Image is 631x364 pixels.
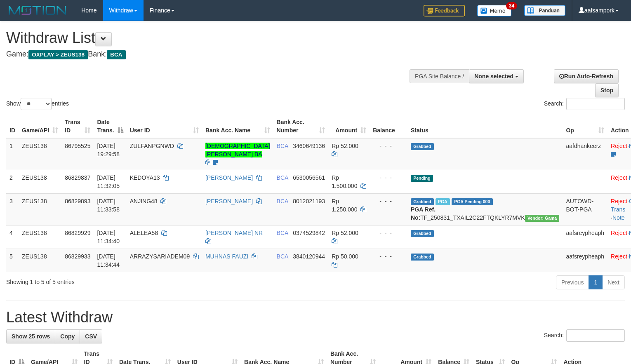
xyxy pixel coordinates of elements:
h1: Latest Withdraw [6,309,625,326]
a: Reject [611,198,627,204]
div: - - - [373,229,404,237]
span: Grabbed [411,198,434,205]
span: BCA [277,253,288,260]
span: [DATE] 11:32:05 [97,174,120,189]
div: Showing 1 to 5 of 5 entries [6,275,257,286]
a: Run Auto-Refresh [554,69,619,83]
label: Show entries [6,98,69,110]
a: Reject [611,230,627,236]
span: Copy 6530056561 to clipboard [293,174,325,181]
a: [PERSON_NAME] [205,174,253,181]
td: aafdhankeerz [563,138,607,170]
span: 86829929 [65,230,90,236]
span: PGA Pending [452,198,493,205]
span: Vendor URL: https://trx31.1velocity.biz [525,215,560,222]
a: [PERSON_NAME] [205,198,253,204]
a: Reject [611,143,627,149]
img: Button%20Memo.svg [477,5,512,16]
input: Search: [566,98,625,110]
label: Search: [544,329,625,342]
span: 86795525 [65,143,90,149]
a: Reject [611,253,627,260]
b: PGA Ref. No: [411,206,436,221]
th: Date Trans.: activate to sort column descending [94,115,126,138]
span: Grabbed [411,143,434,150]
img: MOTION_logo.png [6,4,69,16]
div: - - - [373,252,404,261]
span: Rp 52.000 [332,230,358,236]
span: OXPLAY > ZEUS138 [28,50,88,59]
th: Op: activate to sort column ascending [563,115,607,138]
span: 86829837 [65,174,90,181]
span: ALELEA58 [130,230,158,236]
td: ZEUS138 [19,193,61,225]
span: Show 25 rows [12,333,50,340]
a: [DEMOGRAPHIC_DATA][PERSON_NAME] BA [205,143,270,157]
th: ID [6,115,19,138]
a: [PERSON_NAME] NR [205,230,263,236]
span: 34 [506,2,517,9]
span: [DATE] 19:29:58 [97,143,120,157]
a: Previous [556,275,589,289]
th: Status [407,115,563,138]
span: BCA [277,174,288,181]
span: Rp 1.500.000 [332,174,357,189]
span: Copy 3840120944 to clipboard [293,253,325,260]
span: 86829933 [65,253,90,260]
span: Rp 52.000 [332,143,358,149]
th: Balance [370,115,407,138]
span: None selected [474,73,513,80]
td: ZEUS138 [19,225,61,249]
span: [DATE] 11:34:40 [97,230,120,244]
td: 2 [6,170,19,193]
select: Showentries [21,98,52,110]
span: 86829893 [65,198,90,204]
td: ZEUS138 [19,170,61,193]
span: Copy [60,333,75,340]
h4: Game: Bank: [6,50,412,59]
td: ZEUS138 [19,138,61,170]
span: CSV [85,333,97,340]
a: Stop [595,83,619,97]
input: Search: [566,329,625,342]
td: AUTOWD-BOT-PGA [563,193,607,225]
div: PGA Site Balance / [410,69,469,83]
div: - - - [373,197,404,205]
h1: Withdraw List [6,30,412,46]
span: ARRAZYSARIADEM09 [130,253,190,260]
label: Search: [544,98,625,110]
span: BCA [277,143,288,149]
span: KEDOYA13 [130,174,160,181]
span: Grabbed [411,254,434,261]
span: ANJING48 [130,198,158,204]
th: Bank Acc. Number: activate to sort column ascending [273,115,329,138]
td: 4 [6,225,19,249]
a: 1 [589,275,603,289]
div: - - - [373,174,404,182]
td: aafsreypheaph [563,249,607,272]
span: Copy 3460649136 to clipboard [293,143,325,149]
span: BCA [277,198,288,204]
span: Copy 0374529842 to clipboard [293,230,325,236]
span: Pending [411,175,433,182]
td: 5 [6,249,19,272]
a: Reject [611,174,627,181]
span: ZULFANPGNWD [130,143,174,149]
a: Note [612,214,625,221]
span: [DATE] 11:34:44 [97,253,120,268]
th: Game/API: activate to sort column ascending [19,115,61,138]
img: panduan.png [524,5,565,16]
span: Marked by aafnoeunsreypich [436,198,450,205]
a: MUHNAS FAUZI [205,253,248,260]
span: Rp 50.000 [332,253,358,260]
th: Amount: activate to sort column ascending [328,115,370,138]
th: Bank Acc. Name: activate to sort column ascending [202,115,273,138]
div: - - - [373,142,404,150]
td: 3 [6,193,19,225]
a: Next [602,275,625,289]
span: Copy 8012021193 to clipboard [293,198,325,204]
td: TF_250831_TXAIL2C22FTQKLYR7MVK [407,193,563,225]
button: None selected [469,69,524,83]
span: [DATE] 11:33:58 [97,198,120,213]
img: Feedback.jpg [424,5,465,16]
